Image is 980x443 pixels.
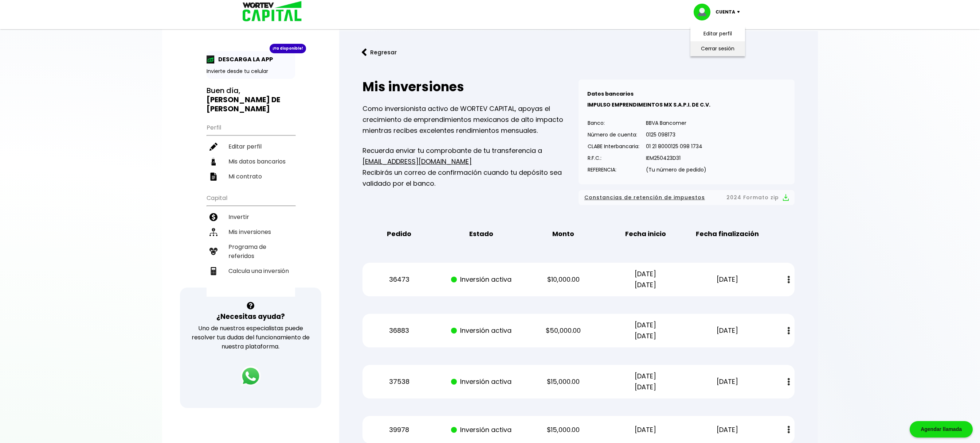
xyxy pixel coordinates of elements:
p: DESCARGA LA APP [215,55,273,64]
a: Editar perfil [703,30,732,38]
p: Inversión activa [447,325,516,336]
ul: Perfil [207,119,295,184]
p: Como inversionista activo de WORTEV CAPITAL, apoyas el crecimiento de emprendimientos mexicanos d... [362,103,579,136]
img: editar-icon.952d3147.svg [209,143,217,151]
a: Mi contrato [207,169,295,184]
p: [DATE] [611,424,680,435]
p: R.F.C.: [588,153,639,163]
a: Mis inversiones [207,224,295,239]
img: icon-down [735,11,745,13]
p: [DATE] [693,424,762,435]
span: Constancias de retención de impuestos [584,193,705,202]
p: $50,000.00 [529,325,598,336]
p: Cuenta [716,7,735,18]
p: Invierte desde tu celular [207,68,295,75]
p: 36473 [365,274,434,285]
p: Inversión activa [447,376,516,387]
b: Fecha inicio [625,228,666,239]
p: 36883 [365,325,434,336]
p: Inversión activa [447,274,516,285]
img: datos-icon.10cf9172.svg [209,158,217,166]
a: Programa de referidos [207,239,295,263]
img: logos_whatsapp-icon.242b2217.svg [240,366,261,386]
p: [DATE] [693,376,762,387]
p: Uno de nuestros especialistas puede resolver tus dudas del funcionamiento de nuestra plataforma. [189,324,312,351]
p: 37538 [365,376,434,387]
a: Mis datos bancarios [207,154,295,169]
p: $10,000.00 [529,274,598,285]
p: [DATE] [DATE] [611,371,680,393]
a: Calcula una inversión [207,263,295,278]
b: Estado [469,228,493,239]
img: contrato-icon.f2db500c.svg [209,173,217,181]
img: app-icon [207,55,215,63]
b: Monto [552,228,574,239]
p: [DATE] [DATE] [611,320,680,342]
div: Agendar llamada [910,421,973,438]
h2: Mis inversiones [362,80,579,94]
img: flecha izquierda [362,49,367,56]
img: inversiones-icon.6695dc30.svg [209,228,217,236]
button: Regresar [351,43,408,62]
h3: ¿Necesitas ayuda? [216,311,285,322]
p: IEM250423D31 [646,153,706,163]
p: Inversión activa [447,424,516,435]
b: IMPULSO EMPRENDIMEINTOS MX S.A.P.I. DE C.V. [587,101,710,108]
p: (Tu número de pedido) [646,164,706,175]
img: recomiendanos-icon.9b8e9327.svg [209,247,217,255]
p: $15,000.00 [529,424,598,435]
h3: Buen día, [207,86,295,113]
button: Constancias de retención de impuestos2024 Formato zip [584,193,789,202]
p: 39978 [365,424,434,435]
p: [DATE] [DATE] [611,269,680,290]
ul: Capital [207,190,295,297]
img: invertir-icon.b3b967d7.svg [209,213,217,221]
div: ¡Ya disponible! [270,44,306,53]
b: [PERSON_NAME] DE [PERSON_NAME] [207,95,280,114]
p: $15,000.00 [529,376,598,387]
p: 0125 098173 [646,129,706,140]
p: [DATE] [693,274,762,285]
b: Fecha finalización [696,228,759,239]
a: [EMAIL_ADDRESS][DOMAIN_NAME] [362,157,472,166]
b: Datos bancarios [587,90,634,97]
b: Pedido [387,228,411,239]
p: 01 21 8000125 098 1734 [646,141,706,152]
img: calculadora-icon.17d418c4.svg [209,267,217,275]
p: REFERENCIA: [588,164,639,175]
a: Editar perfil [207,139,295,154]
a: flecha izquierdaRegresar [351,43,806,62]
p: CLABE Interbancaria: [588,141,639,152]
p: Número de cuenta: [588,129,639,140]
a: Invertir [207,209,295,224]
p: [DATE] [693,325,762,336]
li: Cerrar sesión [689,41,747,56]
p: Banco: [588,118,639,128]
p: Recuerda enviar tu comprobante de tu transferencia a Recibirás un correo de confirmación cuando t... [362,145,579,189]
p: BBVA Bancomer [646,118,706,128]
img: profile-image [694,4,716,20]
